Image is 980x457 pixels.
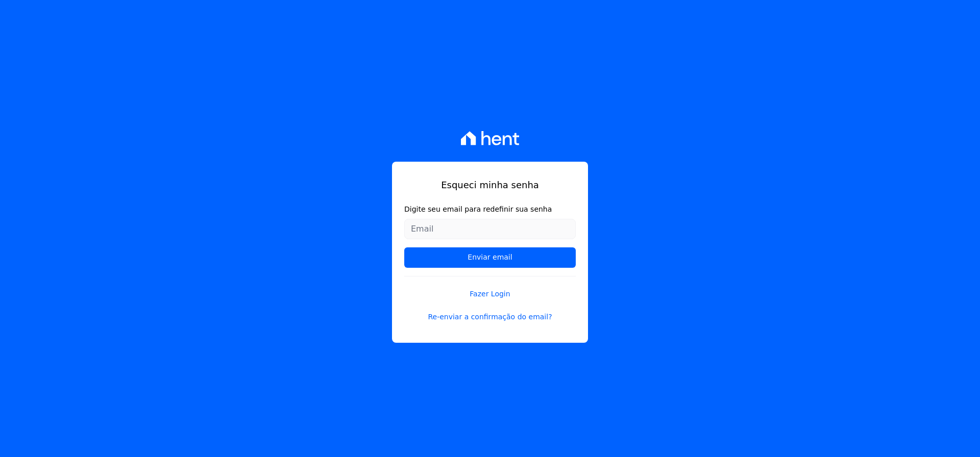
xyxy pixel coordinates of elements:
a: Re-enviar a confirmação do email? [404,312,576,322]
a: Fazer Login [404,276,576,299]
input: Email [404,219,576,239]
input: Enviar email [404,247,576,268]
h1: Esqueci minha senha [404,178,576,192]
label: Digite seu email para redefinir sua senha [404,204,576,215]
